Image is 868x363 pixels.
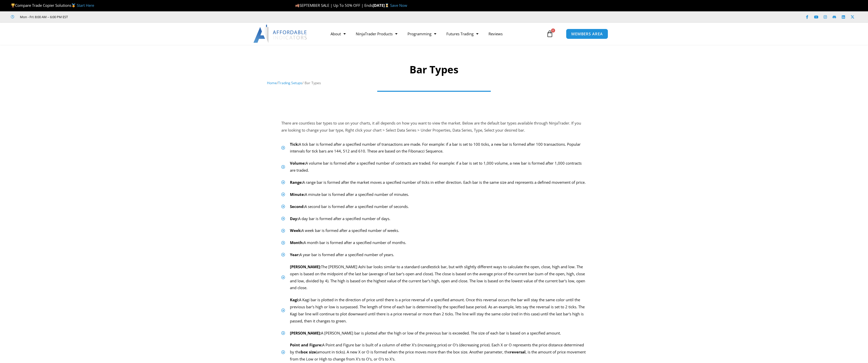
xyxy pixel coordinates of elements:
a: Home [267,80,277,85]
a: 0 [539,26,561,41]
iframe: Customer reviews powered by Trustpilot [75,14,151,19]
b: Year: [290,252,300,257]
a: Trading Setups [278,80,302,85]
span: A Kagi bar is plotted in the direction of price until there is a price reversal of a specified am... [289,296,587,324]
b: Range: [290,180,303,185]
nav: Breadcrumb [267,80,601,86]
p: There are countless bar types to use on your charts, it all depends on how you want to view the m... [281,120,587,134]
img: 🍂 [295,4,299,7]
a: Programming [402,28,441,40]
span: The [PERSON_NAME] Ashi bar looks similar to a standard candlestick bar, but with slightly differe... [289,263,587,291]
span: A second bar is formed after a specified number of seconds. [289,203,409,210]
h1: Bar Types [267,63,601,77]
span: A minute bar is formed after a specified number of minutes. [289,191,409,198]
span: A week bar is formed after a specified number of weeks. [289,227,399,234]
span: MEMBERS AREA [571,32,603,36]
b: [PERSON_NAME]: [290,330,321,336]
span: A Point and Figure bar is built of a column of either X's (increasing price) or O's (decreasing p... [289,342,587,363]
nav: Menu [325,28,545,40]
a: About [325,28,351,40]
a: Save Now [390,3,407,8]
a: Start Here [77,3,94,8]
img: 🏆 [11,4,15,7]
b: Second: [290,204,305,209]
img: ⌛ [385,4,389,7]
b: Day: [290,216,298,221]
b: Minute: [290,192,305,197]
img: LogoAI | Affordable Indicators – NinjaTrader [253,25,308,43]
strong: [DATE] [373,3,390,8]
span: Compare Trade Copier Solutions [11,3,94,8]
span: A tick bar is formed after a specified number of transactions are made. For example: if a bar is ... [289,141,587,155]
b: reversal [510,349,526,354]
span: A range bar is formed after the market moves a specified number of ticks in either direction. Eac... [289,179,586,186]
b: Tick: [290,142,299,147]
span: Mon - Fri: 8:00 AM – 6:00 PM EST [19,14,68,20]
b: Week: [290,228,302,233]
span: A year bar is formed after a specified number of years. [289,251,394,258]
span: A month bar is formed after a specified number of months. [289,239,406,246]
b: box size [301,349,316,354]
a: MEMBERS AREA [566,29,608,39]
a: Futures Trading [441,28,483,40]
span: 0 [551,28,555,33]
span: SEPTEMBER SALE | Up To 50% OFF | Ends [295,3,373,8]
b: [PERSON_NAME]: [290,264,321,269]
a: Reviews [483,28,508,40]
span: A [PERSON_NAME] bar is plotted after the high or low of the previous bar is exceeded. The size of... [289,330,561,337]
b: Point and Figure: [290,342,322,347]
b: Month: [290,240,304,245]
a: NinjaTrader Products [351,28,402,40]
b: Kagi: [290,297,299,302]
b: Volume: [290,161,306,166]
span: A day bar is formed after a specified number of days. [289,215,390,222]
span: A volume bar is formed after a specified number of contracts are traded. For example: if a bar is... [289,160,587,174]
img: 🥇 [72,4,75,7]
